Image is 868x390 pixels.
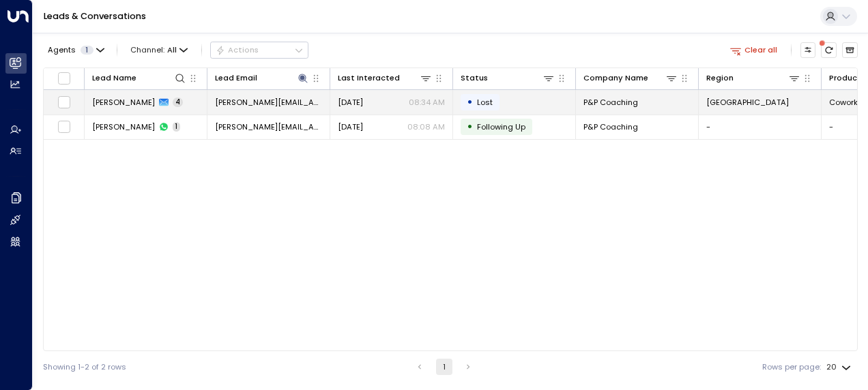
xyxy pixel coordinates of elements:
span: P&P Coaching [583,121,638,132]
button: Agents1 [43,42,108,57]
button: Clear all [725,42,782,57]
div: Status [461,72,555,85]
span: Toggle select all [57,72,71,85]
span: London [706,97,789,108]
span: 1 [173,122,180,132]
span: Helen Letchfield [92,121,155,132]
button: Channel:All [126,42,192,57]
div: Showing 1-2 of 2 rows [43,361,126,373]
nav: pagination navigation [411,359,477,375]
div: • [467,93,473,111]
span: All [167,46,177,55]
div: Company Name [583,72,678,85]
span: Agents [48,46,76,54]
span: P&P Coaching [583,97,638,108]
div: Lead Name [92,72,186,85]
span: Toggle select row [57,95,71,109]
p: 08:34 AM [409,97,445,108]
div: Lead Name [92,72,136,85]
span: Yesterday [338,97,363,108]
div: Lead Email [215,72,309,85]
div: Company Name [583,72,648,85]
span: Toggle select row [57,120,71,134]
span: helen@pandpcoaching.co.uk [215,97,322,108]
button: Actions [210,42,308,58]
div: Region [706,72,734,85]
label: Rows per page: [762,361,821,373]
span: Helen Letchfield [92,97,155,108]
span: Following Up [477,121,525,132]
span: Aug 27, 2025 [338,121,363,132]
span: 4 [173,97,183,107]
span: Lost [477,97,493,108]
div: Last Interacted [338,72,432,85]
button: Archived Leads [842,42,858,58]
div: Actions [216,45,259,55]
td: - [699,115,822,139]
p: 08:08 AM [407,121,445,132]
div: Last Interacted [338,72,400,85]
button: page 1 [436,359,452,375]
a: Leads & Conversations [44,10,146,22]
div: Region [706,72,800,85]
span: helen@pandpcoaching.co.uk [215,121,322,132]
div: • [467,117,473,136]
span: Channel: [126,42,192,57]
div: 20 [826,359,854,376]
span: There are new threads available. Refresh the grid to view the latest updates. [821,42,837,58]
button: Customize [800,42,816,58]
div: Lead Email [215,72,257,85]
div: Product [829,72,861,85]
div: Button group with a nested menu [210,42,308,58]
div: Status [461,72,488,85]
span: 1 [81,46,93,55]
